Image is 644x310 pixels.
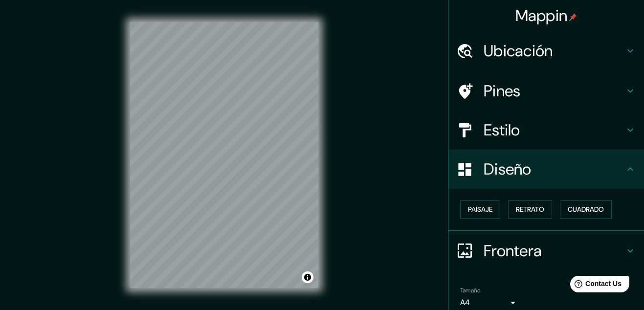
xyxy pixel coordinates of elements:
font: Paisaje [468,203,492,216]
div: Ubicación [448,31,644,70]
h4: Pines [484,81,624,101]
div: Estilo [448,111,644,150]
div: Frontera [448,231,644,270]
button: Cuadrado [560,200,612,219]
font: Retrato [516,203,544,216]
h4: Estilo [484,120,624,140]
button: Paisaje [460,200,500,219]
font: Mappin [515,5,568,26]
h4: Diseño [484,159,624,179]
h4: Ubicación [484,41,624,61]
label: Tamaño [460,286,480,294]
img: pin-icon.png [569,13,577,21]
div: Pines [448,71,644,111]
button: Alternar atribución [302,271,313,283]
button: Retrato [508,200,552,219]
div: Diseño [448,150,644,189]
font: Cuadrado [568,203,604,216]
h4: Frontera [484,241,624,261]
iframe: Help widget launcher [557,272,633,299]
canvas: Mapa [130,22,318,288]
